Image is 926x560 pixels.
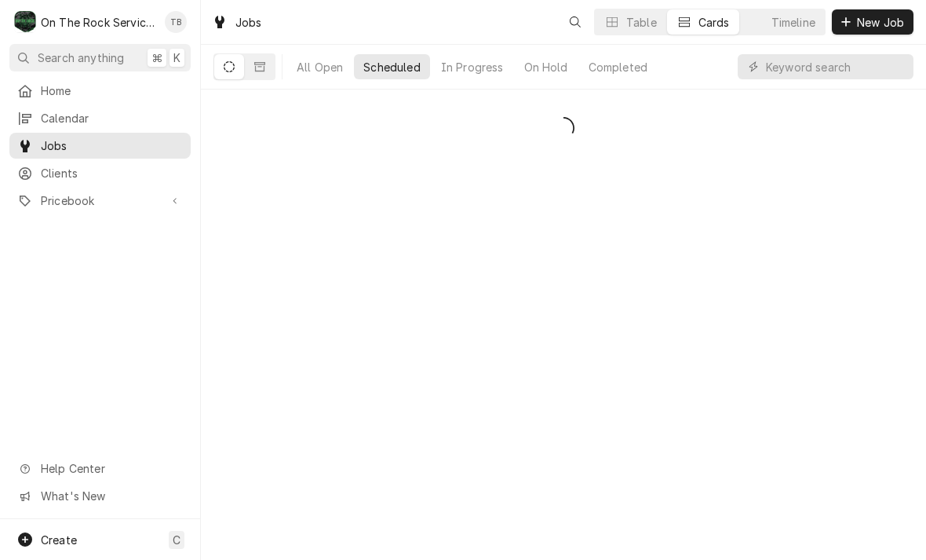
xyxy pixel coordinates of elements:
[165,11,187,33] div: TB
[41,165,183,181] span: Clients
[9,456,191,481] a: Go to Help Center
[41,460,181,477] span: Help Center
[9,133,191,159] a: Jobs
[9,160,191,186] a: Clients
[173,532,180,548] span: C
[9,105,191,131] a: Calendar
[151,49,162,66] span: ⌘
[524,59,568,75] div: On Hold
[626,14,657,31] div: Table
[771,14,815,31] div: Timeline
[832,9,913,35] button: New Job
[41,14,156,31] div: On The Rock Services
[552,112,574,145] span: Loading...
[41,82,183,99] span: Home
[297,59,343,75] div: All Open
[14,11,36,33] div: O
[41,110,183,126] span: Calendar
[14,11,36,33] div: On The Rock Services's Avatar
[766,54,906,79] input: Keyword search
[9,483,191,509] a: Go to What's New
[41,533,77,547] span: Create
[9,78,191,104] a: Home
[9,44,191,71] button: Search anything⌘K
[363,59,420,75] div: Scheduled
[41,192,159,209] span: Pricebook
[41,488,181,504] span: What's New
[173,49,180,66] span: K
[589,59,647,75] div: Completed
[9,188,191,214] a: Go to Pricebook
[38,49,124,66] span: Search anything
[698,14,730,31] div: Cards
[441,59,504,75] div: In Progress
[201,112,926,145] div: Scheduled Jobs List Loading
[165,11,187,33] div: Todd Brady's Avatar
[854,14,907,31] span: New Job
[563,9,588,35] button: Open search
[41,137,183,154] span: Jobs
